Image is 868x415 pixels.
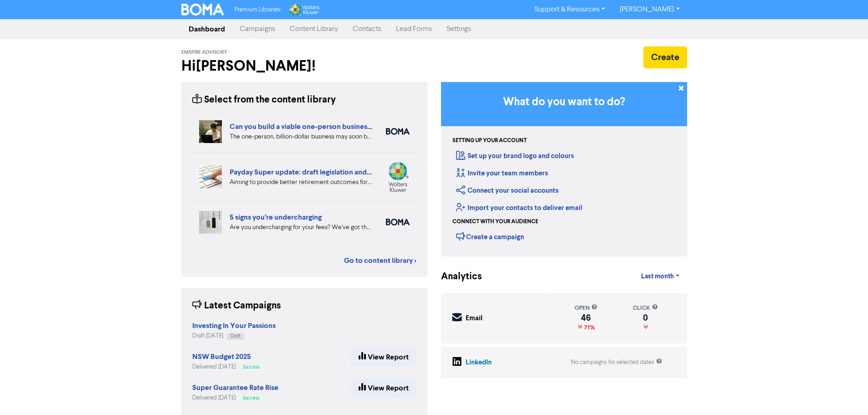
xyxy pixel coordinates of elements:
div: Setting up your account [452,137,527,145]
a: View Report [351,379,416,398]
div: Analytics [441,270,471,284]
div: click [633,304,658,313]
a: Super Guarantee Rate Rise [192,384,278,392]
a: [PERSON_NAME] [612,2,687,17]
a: Go to content library > [344,255,416,266]
a: Set up your brand logo and colours [456,152,574,160]
a: Contacts [345,20,389,38]
a: Support & Resources [527,2,612,17]
strong: NSW Budget 2025 [192,352,251,361]
h2: Hi [PERSON_NAME] ! [181,57,427,75]
a: Dashboard [181,20,232,38]
a: Investing In Your Passions [192,323,276,330]
img: BOMA Logo [181,4,224,15]
div: Create a campaign [456,230,524,243]
div: 0 [633,314,658,322]
div: Delivered [DATE] [192,363,263,371]
span: Draft [231,334,240,338]
a: Import your contacts to deliver email [456,204,582,212]
strong: Investing In Your Passions [192,321,276,330]
div: Select from the content library [192,93,336,107]
span: Last month [641,272,674,281]
img: boma [386,128,410,135]
div: 46 [575,314,597,322]
div: Draft [DATE] [192,332,276,340]
a: View Report [351,348,416,367]
div: Delivered [DATE] [192,394,278,402]
a: Last month [634,267,687,286]
div: Connect with your audience [452,218,538,226]
img: wolters_kluwer [386,162,410,192]
a: Connect your social accounts [456,186,559,195]
a: 5 signs you’re undercharging [230,213,322,222]
a: Campaigns [232,20,282,38]
img: boma_accounting [386,219,410,225]
a: NSW Budget 2025 [192,354,251,361]
a: Can you build a viable one-person business? [230,122,374,131]
a: Lead Forms [389,20,439,38]
div: No campaigns for selected dates [571,358,662,367]
span: Success [243,365,259,369]
a: Invite your team members [456,169,548,178]
a: Payday Super update: draft legislation and closure of SBSCH [230,168,426,177]
a: Settings [439,20,478,38]
div: Latest Campaigns [192,299,281,313]
div: Are you undercharging for your fees? We’ve got the five warning signs that can help you diagnose ... [230,223,372,232]
a: Content Library [282,20,345,38]
span: 71% [582,324,595,331]
div: Aiming to provide better retirement outcomes for employees, from 1 July 2026, employers will be r... [230,178,372,187]
div: open [575,304,597,313]
span: Success [243,396,259,400]
img: Wolters Kluwer [288,4,319,15]
span: EMspire Advisory [181,49,227,56]
button: Create [643,46,687,68]
span: Premium Libraries: [235,7,281,13]
div: The one-person, billion-dollar business may soon become a reality. But what are the pros and cons... [230,132,372,142]
div: Getting Started in BOMA [441,82,687,256]
div: LinkedIn [466,358,492,368]
strong: Super Guarantee Rate Rise [192,383,278,392]
iframe: Chat Widget [822,371,868,415]
h3: What do you want to do? [455,96,673,109]
div: Email [466,313,483,324]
